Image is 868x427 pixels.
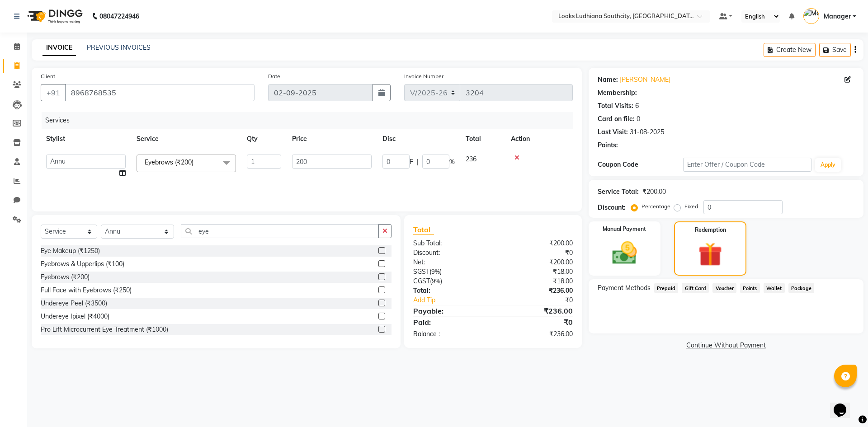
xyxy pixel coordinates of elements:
div: ₹0 [493,248,579,258]
div: ₹236.00 [493,305,579,316]
div: Total Visits: [598,101,633,111]
div: Card on file: [598,114,635,124]
span: 9% [432,277,440,285]
span: Manager [824,12,851,21]
div: ₹236.00 [493,286,579,296]
img: Manager [803,8,819,24]
div: Discount: [406,248,493,258]
div: Net: [406,258,493,267]
input: Search or Scan [181,224,379,238]
a: PREVIOUS INVOICES [87,43,151,52]
div: ₹200.00 [493,239,579,248]
span: 236 [466,155,476,163]
a: Add Tip [406,296,507,305]
img: _gift.svg [691,239,730,269]
span: | [417,157,419,167]
div: ₹18.00 [493,277,579,286]
input: Enter Offer / Coupon Code [683,158,811,172]
label: Redemption [695,226,726,234]
div: Name: [598,75,618,84]
label: Invoice Number [404,72,443,80]
input: Search by Name/Mobile/Email/Code [65,84,255,101]
div: Services [42,112,580,129]
th: Total [460,129,505,149]
div: Full Face with Eyebrows (₹250) [41,286,132,295]
div: Total: [406,286,493,296]
div: ( ) [406,277,493,286]
div: ₹236.00 [493,329,579,339]
label: Percentage [642,202,670,211]
th: Disc [377,129,460,149]
span: % [449,157,455,167]
div: ₹18.00 [493,267,579,277]
th: Stylist [41,129,131,149]
span: Prepaid [654,283,679,293]
button: Save [819,43,851,57]
div: Membership: [598,88,637,98]
span: F [410,157,413,167]
b: 08047224946 [99,4,139,29]
label: Date [268,72,280,80]
span: Voucher [712,283,736,293]
div: Undereye Peel (₹3500) [41,299,107,308]
div: Paid: [406,317,493,328]
div: Points: [598,141,618,150]
div: ₹0 [507,296,579,305]
div: Service Total: [598,187,639,197]
th: Action [505,129,573,149]
span: Gift Card [682,283,709,293]
th: Price [287,129,377,149]
button: +91 [41,84,66,101]
span: 9% [431,268,440,275]
a: [PERSON_NAME] [620,75,670,84]
th: Service [131,129,241,149]
div: 0 [637,114,640,124]
label: Client [41,72,55,80]
button: Create New [764,43,816,57]
a: x [193,158,198,166]
div: Eyebrows (₹200) [41,272,90,282]
span: Payment Methods [598,283,651,293]
img: _cash.svg [604,239,645,267]
div: ₹200.00 [493,258,579,267]
span: SGST [413,267,429,276]
span: Total [413,225,434,235]
th: Qty [241,129,287,149]
div: 31-08-2025 [630,127,664,137]
span: Wallet [764,283,785,293]
span: Points [740,283,760,293]
div: Eyebrows & Upperlips (₹100) [41,259,124,269]
label: Fixed [684,202,698,211]
span: Package [788,283,815,293]
div: ( ) [406,267,493,277]
div: Coupon Code [598,160,683,169]
a: Continue Without Payment [590,341,862,350]
label: Manual Payment [603,225,646,233]
a: INVOICE [42,40,76,56]
div: 6 [635,101,639,111]
div: ₹200.00 [642,187,666,197]
div: Discount: [598,203,626,212]
span: CGST [413,277,430,285]
img: logo [23,4,85,29]
div: Last Visit: [598,127,628,137]
div: ₹0 [493,317,579,328]
span: Eyebrows (₹200) [145,158,193,166]
div: Sub Total: [406,239,493,248]
iframe: chat widget [830,391,859,418]
button: Apply [815,158,841,172]
div: Undereye Ipixel (₹4000) [41,312,109,321]
div: Payable: [406,305,493,316]
div: Balance : [406,329,493,339]
div: Eye Makeup (₹1250) [41,246,100,256]
div: Pro Lift Microcurrent Eye Treatment (₹1000) [41,325,168,334]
